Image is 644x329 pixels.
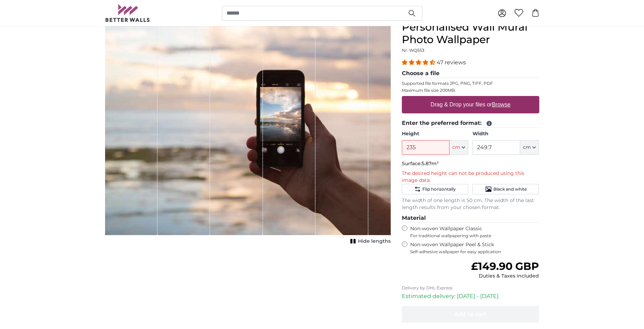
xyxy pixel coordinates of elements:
div: Duties & Taxes included [471,273,539,280]
span: Flip horizontally [422,186,456,192]
img: Betterwalls [105,4,150,22]
button: cm [520,140,539,155]
label: Non-woven Wallpaper Classic [410,225,539,239]
p: The width of one length is 50 cm. The width of the last length results from your chosen format. [402,197,539,211]
h1: Personalised Wall Mural Photo Wallpaper [402,21,539,46]
span: cm [523,144,531,151]
label: Height [402,130,468,137]
p: Estimated delivery: [DATE] - [DATE] [402,292,539,300]
span: 5.87m² [422,160,439,167]
label: Drag & Drop your files or [428,98,513,112]
span: For traditional wallpapering with paste [410,233,539,239]
p: Delivery by DHL Express [402,285,539,291]
button: cm [450,140,468,155]
span: Black and white [493,186,527,192]
label: Width [472,130,539,137]
legend: Enter the preferred format: [402,119,539,128]
p: Surface: [402,160,539,167]
button: Add to cart [402,306,539,323]
u: Browse [492,102,510,107]
span: 47 reviews [437,59,466,66]
span: £149.90 GBP [471,260,539,273]
span: 4.38 stars [402,59,437,66]
div: 1 of 1 [105,21,391,246]
button: Hide lengths [348,236,391,246]
p: Supported file formats JPG, PNG, TIFF, PDF [402,81,539,86]
span: Nr. WQ553 [402,48,424,53]
legend: Choose a file [402,69,539,78]
button: Black and white [472,184,539,194]
span: Add to cart [454,311,487,318]
p: The desired height can not be produced using this image data. [402,170,539,184]
button: Flip horizontally [402,184,468,194]
legend: Material [402,214,539,223]
span: Self-adhesive wallpaper for easy application [410,249,539,255]
span: Hide lengths [358,238,391,245]
p: Maximum file size 200MB. [402,88,539,93]
span: cm [452,144,460,151]
label: Non-woven Wallpaper Peel & Stick [410,241,539,255]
